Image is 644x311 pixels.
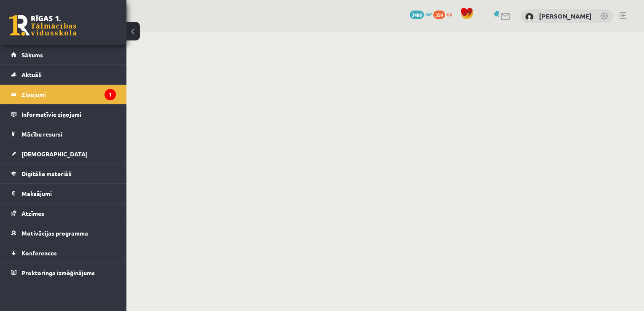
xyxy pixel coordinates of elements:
span: 359 [433,11,445,19]
a: Atzīmes [11,204,116,223]
span: Atzīmes [21,209,44,217]
span: Digitālie materiāli [21,170,72,177]
img: Paula Svilāne [525,13,534,21]
legend: Ziņojumi [21,85,116,104]
a: Proktoringa izmēģinājums [11,263,116,282]
a: Sākums [11,45,116,64]
span: Sākums [21,51,43,59]
span: 3488 [410,11,424,19]
a: Ziņojumi1 [11,85,116,104]
span: [DEMOGRAPHIC_DATA] [21,150,88,158]
span: xp [446,11,452,17]
legend: Informatīvie ziņojumi [21,105,116,124]
a: Digitālie materiāli [11,164,116,183]
a: 359 xp [433,11,456,17]
span: Aktuāli [21,71,42,78]
legend: Maksājumi [21,184,116,203]
a: Informatīvie ziņojumi [11,105,116,124]
i: 1 [105,89,116,100]
a: [PERSON_NAME] [539,12,592,20]
a: Motivācijas programma [11,223,116,243]
a: [DEMOGRAPHIC_DATA] [11,144,116,164]
a: Aktuāli [11,65,116,84]
a: Konferences [11,243,116,263]
a: 3488 mP [410,11,432,17]
span: Proktoringa izmēģinājums [21,269,95,276]
a: Maksājumi [11,184,116,203]
a: Mācību resursi [11,124,116,144]
span: Mācību resursi [21,130,62,138]
span: mP [425,11,432,17]
span: Konferences [21,249,57,257]
a: Rīgas 1. Tālmācības vidusskola [9,15,77,36]
span: Motivācijas programma [21,229,88,237]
